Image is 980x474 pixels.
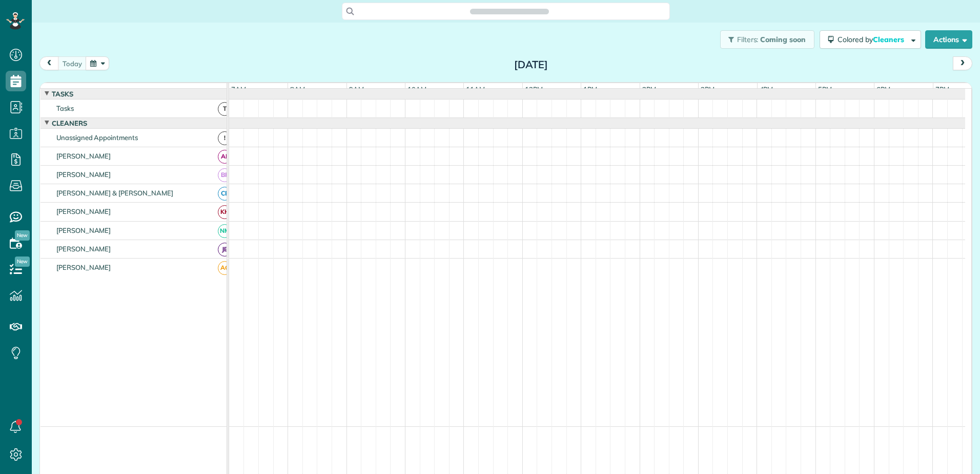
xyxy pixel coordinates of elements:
span: 3pm [699,85,717,93]
span: 4pm [758,85,775,93]
span: [PERSON_NAME] [54,245,113,253]
span: New [15,256,30,267]
span: Tasks [54,104,76,112]
span: 5pm [816,85,834,93]
span: [PERSON_NAME] & [PERSON_NAME] [54,189,175,197]
button: prev [39,56,59,70]
button: Actions [925,30,972,49]
span: 10am [405,85,428,93]
button: next [953,56,972,70]
span: 7pm [933,85,951,93]
span: 8am [288,85,307,93]
button: Colored byCleaners [820,30,921,49]
span: AG [218,261,232,275]
span: [PERSON_NAME] [54,207,113,215]
span: 6pm [874,85,892,93]
span: Cleaners [50,119,89,127]
span: New [15,230,30,241]
button: today [58,56,87,70]
span: 11am [464,85,487,93]
span: 2pm [640,85,658,93]
span: JB [218,243,232,256]
span: 12pm [523,85,545,93]
span: BR [218,168,232,182]
span: [PERSON_NAME] [54,152,113,160]
span: 7am [229,85,248,93]
span: Unassigned Appointments [54,133,140,142]
span: CB [218,187,232,201]
span: Search ZenMaid… [480,6,538,16]
span: [PERSON_NAME] [54,263,113,271]
span: Cleaners [873,35,906,44]
span: NM [218,224,232,238]
span: 9am [347,85,366,93]
span: KH [218,205,232,219]
h2: [DATE] [467,59,595,70]
span: Tasks [50,90,75,98]
span: AF [218,150,232,164]
span: Filters: [737,35,759,44]
span: Colored by [838,35,908,44]
span: 1pm [581,85,599,93]
span: Coming soon [760,35,806,44]
span: T [218,102,232,116]
span: [PERSON_NAME] [54,170,113,179]
span: [PERSON_NAME] [54,226,113,234]
span: ! [218,131,232,145]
